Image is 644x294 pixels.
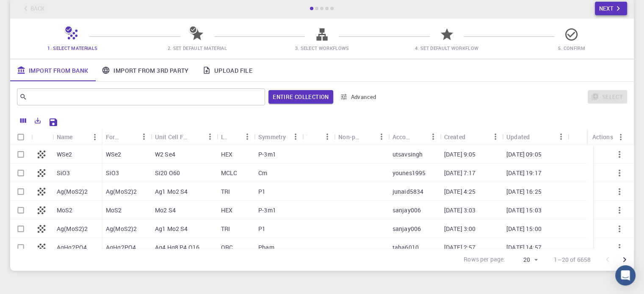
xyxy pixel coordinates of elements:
[155,206,176,214] p: Mo2 S4
[506,187,542,196] p: [DATE] 16:25
[444,150,476,159] p: [DATE] 9:05
[268,90,333,104] button: Entire collection
[302,129,334,145] div: Tags
[88,130,102,144] button: Menu
[106,129,124,145] div: Formula
[258,225,265,233] p: P1
[221,150,232,159] p: HEX
[221,225,230,233] p: TRI
[444,169,476,177] p: [DATE] 7:17
[554,256,591,264] p: 1–20 of 6658
[307,130,321,143] button: Sort
[464,255,505,265] p: Rows per page:
[106,206,122,214] p: MoS2
[337,90,381,104] button: Advanced
[413,130,426,143] button: Sort
[47,45,97,51] span: 1. Select Materials
[17,6,43,14] span: Destek
[155,150,175,159] p: W2 Se4
[444,206,476,214] p: [DATE] 3:03
[102,129,151,145] div: Formula
[258,243,274,252] p: Pbam
[106,243,136,252] p: AgHg2PO4
[392,169,426,177] p: younes1995
[465,130,479,143] button: Sort
[361,130,375,143] button: Sort
[227,130,240,143] button: Sort
[489,130,502,143] button: Menu
[155,169,180,177] p: Si20 O60
[506,129,530,145] div: Updated
[502,129,568,145] div: Updated
[203,130,217,143] button: Menu
[426,130,440,143] button: Menu
[137,130,151,143] button: Menu
[388,129,440,145] div: Account
[440,129,502,145] div: Created
[10,59,95,81] a: Import From Bank
[509,254,540,266] div: 20
[73,130,86,144] button: Sort
[616,251,633,268] button: Go to next page
[106,187,137,196] p: Ag(MoS2)2
[392,206,421,214] p: sanjay006
[155,129,190,145] div: Unit Cell Formula
[221,169,238,177] p: MCLC
[614,130,627,144] button: Menu
[392,150,423,159] p: utsavsingh
[444,187,476,196] p: [DATE] 4:25
[106,169,119,177] p: SiO3
[258,187,265,196] p: P1
[392,129,413,145] div: Account
[554,130,568,143] button: Menu
[53,129,102,145] div: Name
[217,129,254,145] div: Lattice
[16,114,30,127] button: Columns
[31,129,53,145] div: Icon
[444,243,476,252] p: [DATE] 2:57
[124,130,137,143] button: Sort
[95,59,195,81] a: Import From 3rd Party
[155,187,188,196] p: Ag1 Mo2 S4
[30,114,45,127] button: Export
[444,129,465,145] div: Created
[506,243,542,252] p: [DATE] 14:57
[506,206,542,214] p: [DATE] 15:03
[57,225,88,233] p: Ag(MoS2)2
[155,225,188,233] p: Ag1 Mo2 S4
[57,129,73,145] div: Name
[392,225,421,233] p: sanjay006
[221,243,233,252] p: ORC
[57,243,87,252] p: AgHg2PO4
[588,129,627,145] div: Actions
[338,129,361,145] div: Non-periodic
[258,129,286,145] div: Symmetry
[506,169,542,177] p: [DATE] 19:17
[106,150,122,159] p: WSe2
[444,225,476,233] p: [DATE] 3:00
[558,45,585,51] span: 5. Confirm
[221,206,232,214] p: HEX
[592,129,613,145] div: Actions
[57,187,88,196] p: Ag(MoS2)2
[258,169,267,177] p: Cm
[295,45,349,51] span: 3. Select Workflows
[57,150,72,159] p: WSe2
[106,225,137,233] p: Ag(MoS2)2
[221,129,227,145] div: Lattice
[168,45,227,51] span: 2. Set Default Material
[530,130,543,143] button: Sort
[57,169,70,177] p: SiO3
[392,187,424,196] p: junaid5834
[321,130,334,143] button: Menu
[595,2,627,15] button: Next
[254,129,302,145] div: Symmetry
[258,206,276,214] p: P-3m1
[190,130,203,143] button: Sort
[506,150,542,159] p: [DATE] 09:05
[268,90,333,104] span: Filter throughout whole library including sets (folders)
[615,265,636,286] div: Open Intercom Messenger
[415,45,478,51] span: 4. Set Default Workflow
[57,206,73,214] p: MoS2
[155,243,199,252] p: Ag4 Hg8 P4 O16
